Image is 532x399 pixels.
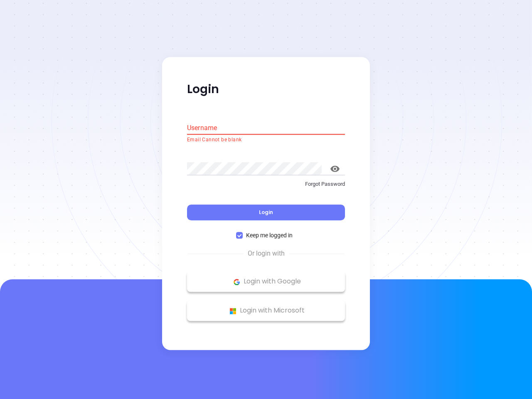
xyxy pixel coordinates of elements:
button: toggle password visibility [325,159,345,179]
img: Microsoft Logo [228,306,238,316]
p: Login with Google [191,276,341,288]
a: Forgot Password [187,180,345,195]
p: Forgot Password [187,180,345,188]
button: Login [187,205,345,221]
p: Login with Microsoft [191,305,341,317]
span: Login [259,209,273,216]
img: Google Logo [232,277,242,287]
span: Or login with [244,249,289,259]
p: Email Cannot be blank [187,136,345,144]
span: Keep me logged in [243,231,296,240]
p: Login [187,82,345,97]
button: Microsoft Logo Login with Microsoft [187,300,345,321]
button: Google Logo Login with Google [187,271,345,292]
